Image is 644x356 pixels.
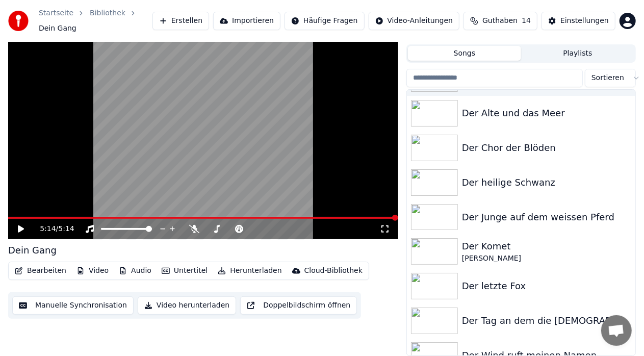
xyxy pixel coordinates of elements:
button: Häufige Fragen [285,12,365,30]
button: Playlists [521,46,634,61]
a: Startseite [39,8,73,18]
nav: breadcrumb [39,8,152,34]
button: Erstellen [152,12,209,30]
button: Video [72,264,113,278]
button: Video-Anleitungen [369,12,460,30]
div: Der Chor der Blöden [462,141,631,155]
a: Bibliothek [90,8,125,18]
button: Importieren [213,12,280,30]
span: 5:14 [58,224,74,234]
span: 14 [522,16,531,26]
div: Cloud-Bibliothek [304,266,363,276]
button: Bearbeiten [11,264,70,278]
button: Untertitel [158,264,212,278]
div: Der letzte Fox [462,279,631,293]
span: Sortieren [591,73,624,83]
button: Manuelle Synchronisation [12,296,134,315]
div: Der Tag an dem die [DEMOGRAPHIC_DATA] sich betranken [462,314,631,328]
button: Einstellungen [542,12,615,30]
div: Chat öffnen [601,315,632,346]
span: Dein Gang [39,23,76,34]
span: 5:14 [40,224,56,234]
div: [PERSON_NAME] [462,253,631,264]
div: / [40,224,64,234]
div: Der Komet [462,239,631,253]
button: Video herunterladen [138,296,236,315]
button: Herunterladen [214,264,286,278]
img: youka [8,11,29,31]
div: Der Junge auf dem weissen Pferd [462,210,631,224]
button: Guthaben14 [463,12,537,30]
div: Der heilige Schwanz [462,175,631,190]
div: Einstellungen [560,16,609,26]
span: Guthaben [482,16,518,26]
button: Doppelbildschirm öffnen [240,296,357,315]
div: Der Alte und das Meer [462,106,631,120]
button: Audio [115,264,156,278]
div: Dein Gang [8,243,57,258]
button: Songs [408,46,521,61]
